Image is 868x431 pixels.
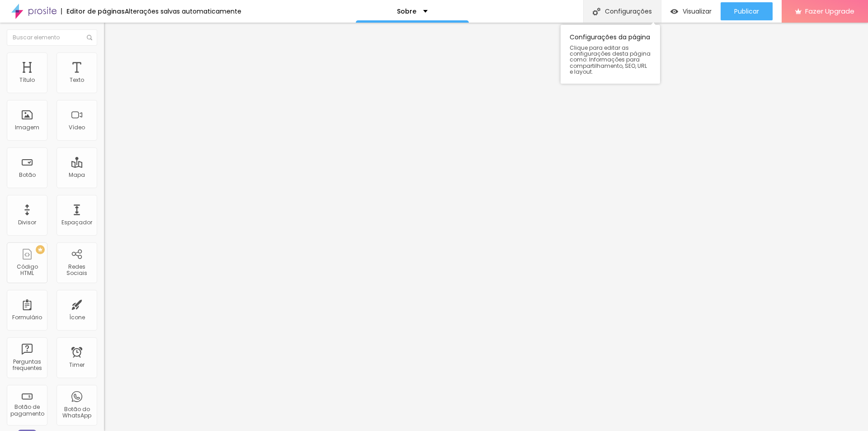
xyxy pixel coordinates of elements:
div: Título [19,77,35,83]
button: Publicar [721,2,773,20]
p: Sobre [397,8,416,14]
div: Ícone [69,314,85,321]
div: Editor de páginas [61,8,125,14]
div: Vídeo [69,124,85,131]
span: Publicar [734,8,759,15]
div: Perguntas frequentes [9,359,45,372]
div: Configurações da página [561,25,660,84]
div: Código HTML [9,264,45,277]
div: Espaçador [61,219,92,226]
div: Divisor [18,219,36,226]
div: Mapa [69,172,85,178]
div: Formulário [12,314,42,321]
div: Timer [69,362,85,368]
img: Icone [593,8,600,15]
iframe: Editor [104,23,868,431]
div: Alterações salvas automaticamente [125,8,241,14]
div: Imagem [15,124,39,131]
div: Botão de pagamento [9,404,45,417]
button: Visualizar [661,2,721,20]
input: Buscar elemento [7,29,97,46]
span: Clique para editar as configurações desta página como: Informações para compartilhamento, SEO, UR... [570,45,651,75]
div: Botão do WhatsApp [59,406,94,419]
img: Icone [87,35,92,40]
span: Visualizar [683,8,712,15]
div: Redes Sociais [59,264,94,277]
div: Texto [70,77,84,83]
img: view-1.svg [670,8,678,15]
span: Fazer Upgrade [805,7,854,15]
div: Botão [19,172,36,178]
